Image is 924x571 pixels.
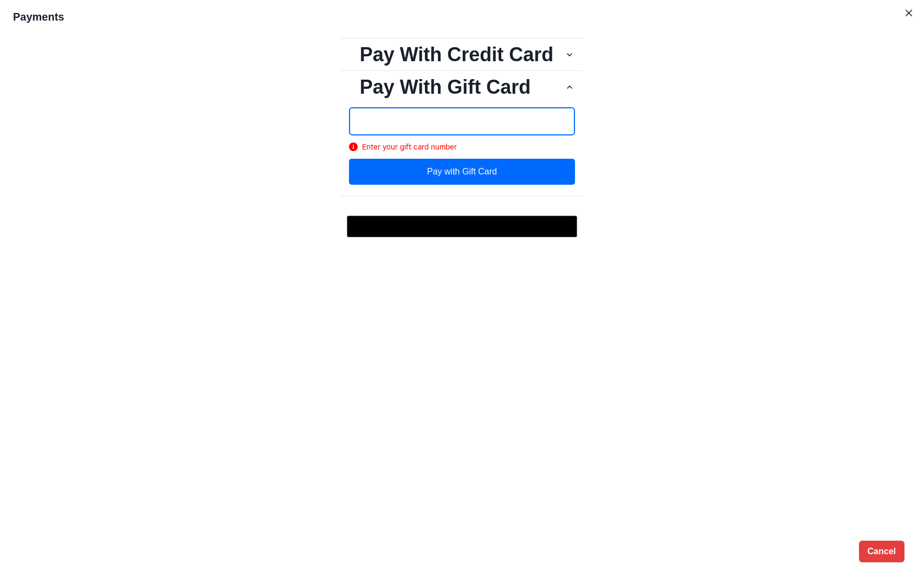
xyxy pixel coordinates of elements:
div: Pay With Gift Card [340,103,584,196]
iframe: Secure Gift Card Form [350,108,575,135]
h2: Pay With Credit Card [349,43,565,66]
span: Enter your gift card number [349,141,576,153]
button: Pay With Gift Card [340,71,584,103]
button: Pay With Credit Card [340,38,584,70]
button: Pay with Gift Card [349,159,576,185]
button: Buy with GPay [347,216,578,237]
button: Cancel [859,541,904,562]
div: Payment form [340,38,584,248]
button: Close [900,4,917,22]
h2: Pay With Gift Card [349,75,565,99]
